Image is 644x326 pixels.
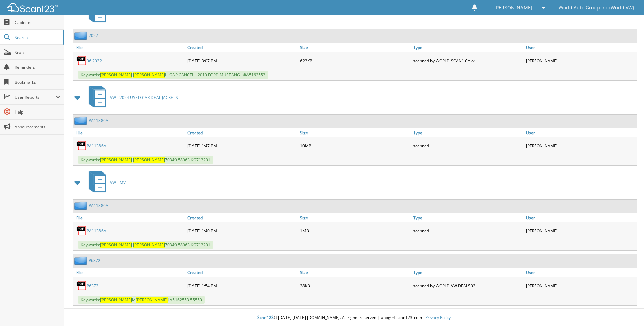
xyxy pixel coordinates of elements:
[411,279,524,292] div: scanned by WORLD VW DEALS02
[133,72,165,78] span: [PERSON_NAME]
[15,109,60,115] span: Help
[411,139,524,152] div: scanned
[100,72,132,78] span: [PERSON_NAME]
[74,116,89,125] img: folder2.png
[87,228,106,234] a: PA11386A
[298,128,411,137] a: Size
[73,128,186,137] a: File
[186,128,298,137] a: Created
[74,256,89,265] img: folder2.png
[89,258,100,263] a: P6372
[524,268,637,277] a: User
[73,213,186,222] a: File
[15,35,59,40] span: Search
[425,314,451,320] a: Privacy Policy
[15,20,60,25] span: Cabinets
[15,124,60,130] span: Announcements
[85,169,126,196] a: VW - MV
[298,43,411,52] a: Size
[186,213,298,222] a: Created
[298,268,411,277] a: Size
[110,95,178,100] span: VW - 2024 USED CAR DEAL JACKETS
[186,43,298,52] a: Created
[7,3,58,12] img: scan123-logo-white.svg
[78,156,213,164] span: Keywords: 70349 58963 KG713201
[136,297,168,303] span: [PERSON_NAME]
[76,56,87,66] img: PDF.png
[76,281,87,291] img: PDF.png
[524,139,637,152] div: [PERSON_NAME]
[15,49,60,55] span: Scan
[100,297,132,303] span: [PERSON_NAME]
[186,224,298,238] div: [DATE] 1:40 PM
[15,64,60,70] span: Reminders
[298,54,411,67] div: 623KB
[524,224,637,238] div: [PERSON_NAME]
[89,118,108,123] a: PA11386A
[85,84,178,111] a: VW - 2024 USED CAR DEAL JACKETS
[87,283,98,289] a: P6372
[494,6,532,10] span: [PERSON_NAME]
[524,128,637,137] a: User
[87,143,106,149] a: PA11386A
[559,6,634,10] span: World Auto Group Inc (World VW)
[298,213,411,222] a: Size
[89,33,98,38] a: 2022
[110,180,126,185] span: VW - MV
[257,314,274,320] span: Scan123
[73,268,186,277] a: File
[298,279,411,292] div: 28KB
[133,242,165,248] span: [PERSON_NAME]
[610,293,644,326] iframe: Chat Widget
[524,279,637,292] div: [PERSON_NAME]
[411,43,524,52] a: Type
[76,226,87,236] img: PDF.png
[100,242,132,248] span: [PERSON_NAME]
[87,58,102,64] a: 06.2022
[78,71,268,79] span: Keywords: I - GAP CANCEL - 2010 FORD MUSTANG - #A5162553
[73,43,186,52] a: File
[186,279,298,292] div: [DATE] 1:54 PM
[411,224,524,238] div: scanned
[186,139,298,152] div: [DATE] 1:47 PM
[15,94,56,100] span: User Reports
[298,139,411,152] div: 10MB
[74,31,89,40] img: folder2.png
[89,203,108,208] a: PA11386A
[78,296,205,304] span: Keywords: M I A5162553 55550
[298,224,411,238] div: 1MB
[186,54,298,67] div: [DATE] 3:07 PM
[78,241,213,249] span: Keywords: 70349 58963 KG713201
[524,43,637,52] a: User
[411,128,524,137] a: Type
[133,157,165,163] span: [PERSON_NAME]
[411,213,524,222] a: Type
[524,54,637,67] div: [PERSON_NAME]
[411,268,524,277] a: Type
[64,309,644,326] div: © [DATE]-[DATE] [DOMAIN_NAME]. All rights reserved | appg04-scan123-com |
[186,268,298,277] a: Created
[76,141,87,151] img: PDF.png
[524,213,637,222] a: User
[411,54,524,67] div: scanned by WORLD SCAN1 Color
[74,201,89,210] img: folder2.png
[15,79,60,85] span: Bookmarks
[100,157,132,163] span: [PERSON_NAME]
